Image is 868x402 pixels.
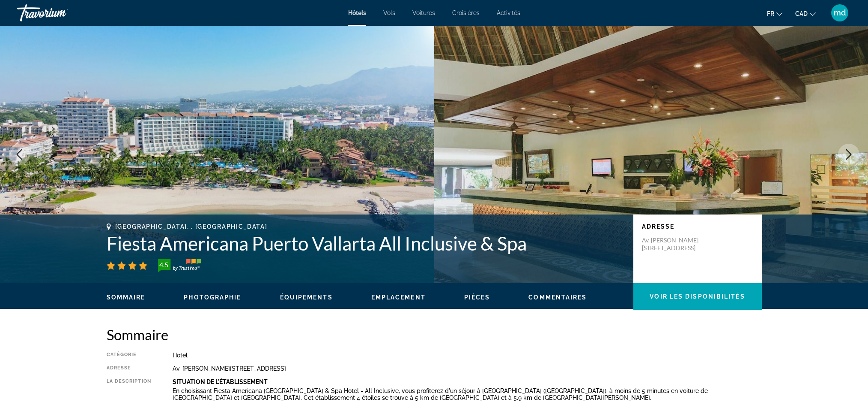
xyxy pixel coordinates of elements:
[280,293,333,301] button: Équipements
[642,236,710,252] p: Av. [PERSON_NAME][STREET_ADDRESS]
[795,7,816,20] button: Change currency
[184,293,241,301] button: Photographie
[829,4,851,22] button: User Menu
[173,365,762,372] div: Av. [PERSON_NAME][STREET_ADDRESS]
[107,352,151,359] div: Catégorie
[767,7,782,20] button: Change language
[158,259,201,272] img: trustyou-badge-hor.svg
[650,293,745,300] span: Voir les disponibilités
[642,223,753,230] p: Adresse
[834,9,846,17] span: md
[17,2,103,24] a: Travorium
[280,294,333,301] span: Équipements
[173,378,268,385] b: Situation De L'établissement
[452,9,480,16] a: Croisières
[464,293,490,301] button: Pièces
[464,294,490,301] span: Pièces
[184,294,241,301] span: Photographie
[767,10,774,17] span: fr
[412,9,435,16] a: Voitures
[795,10,808,17] span: CAD
[107,365,151,372] div: Adresse
[107,326,762,343] h2: Sommaire
[348,9,366,16] a: Hôtels
[155,260,173,270] div: 4.5
[633,283,762,310] button: Voir les disponibilités
[838,144,859,165] button: Next image
[528,293,587,301] button: Commentaires
[173,352,762,359] div: Hotel
[173,387,762,401] p: En choisissant Fiesta Americana [GEOGRAPHIC_DATA] & Spa Hotel - All Inclusive, vous profiterez d'...
[383,9,395,16] a: Vols
[115,223,268,230] span: [GEOGRAPHIC_DATA], , [GEOGRAPHIC_DATA]
[371,293,426,301] button: Emplacement
[107,294,146,301] span: Sommaire
[497,9,520,16] a: Activités
[107,293,146,301] button: Sommaire
[107,232,625,254] h1: Fiesta Americana Puerto Vallarta All Inclusive & Spa
[9,144,30,165] button: Previous image
[371,294,426,301] span: Emplacement
[528,294,587,301] span: Commentaires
